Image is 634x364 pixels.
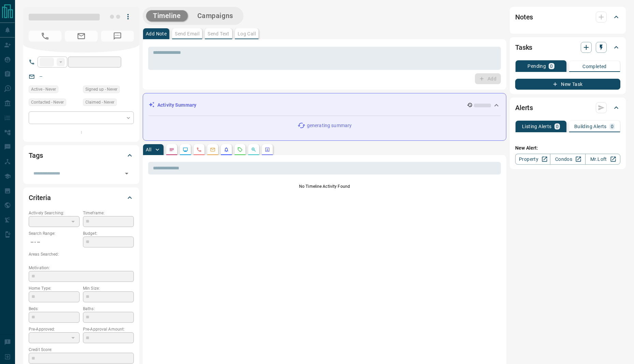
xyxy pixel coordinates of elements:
[31,86,56,93] span: Active - Never
[585,154,620,165] a: Mr.Loft
[515,9,620,25] div: Notes
[83,230,134,237] p: Budget:
[574,124,607,129] p: Building Alerts
[40,74,42,79] a: --
[515,79,620,90] button: New Task
[515,42,532,53] h2: Tasks
[527,64,546,69] p: Pending
[224,147,229,152] svg: Listing Alerts
[83,285,134,291] p: Min Size:
[101,31,134,42] span: No Number
[29,265,134,271] p: Motivation:
[522,124,552,129] p: Listing Alerts
[251,147,256,152] svg: Opportunities
[148,183,501,189] p: No Timeline Activity Found
[29,147,134,164] div: Tags
[169,147,174,152] svg: Notes
[29,326,80,332] p: Pre-Approved:
[29,31,61,42] span: No Number
[83,326,134,332] p: Pre-Approval Amount:
[122,169,131,178] button: Open
[307,122,352,129] p: generating summary
[550,64,553,69] p: 0
[29,347,134,353] p: Credit Score:
[191,10,240,21] button: Campaigns
[265,147,270,152] svg: Agent Actions
[582,64,607,69] p: Completed
[550,154,585,165] a: Condos
[29,230,80,237] p: Search Range:
[237,147,243,152] svg: Requests
[65,31,98,42] span: No Email
[146,31,167,36] p: Add Note
[29,189,134,206] div: Criteria
[29,251,134,257] p: Areas Searched:
[515,39,620,56] div: Tasks
[146,10,188,21] button: Timeline
[29,237,80,248] p: -- - --
[611,124,614,129] p: 0
[515,12,533,22] h2: Notes
[157,102,196,109] p: Activity Summary
[210,147,215,152] svg: Emails
[83,306,134,312] p: Baths:
[183,147,188,152] svg: Lead Browsing Activity
[29,210,80,216] p: Actively Searching:
[31,99,64,106] span: Contacted - Never
[149,99,501,111] div: Activity Summary
[29,150,43,161] h2: Tags
[85,99,114,106] span: Claimed - Never
[85,86,117,93] span: Signed up - Never
[196,147,202,152] svg: Calls
[515,145,620,152] p: New Alert:
[515,154,550,165] a: Property
[83,210,134,216] p: Timeframe:
[556,124,559,129] p: 0
[146,147,151,152] p: All
[29,192,51,203] h2: Criteria
[515,102,533,113] h2: Alerts
[515,100,620,116] div: Alerts
[29,285,80,291] p: Home Type:
[29,306,80,312] p: Beds:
